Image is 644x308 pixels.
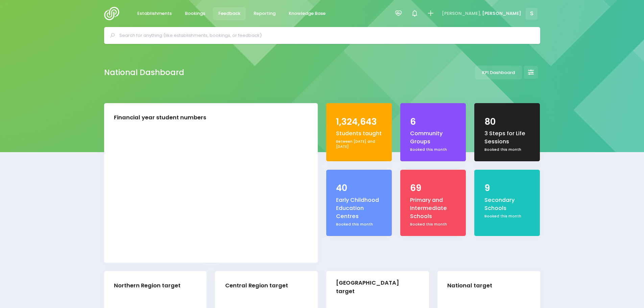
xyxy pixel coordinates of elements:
[289,10,326,17] span: Knowledge Base
[132,7,177,20] a: Establishments
[336,139,382,149] div: Between [DATE] and [DATE]
[137,10,172,17] span: Establishments
[213,7,246,20] a: Feedback
[410,222,456,227] div: Booked this month
[336,222,382,227] div: Booked this month
[185,10,205,17] span: Bookings
[180,7,211,20] a: Bookings
[104,68,184,77] h2: National Dashboard
[484,196,530,213] div: Secondary Schools
[104,7,123,20] img: Logo
[442,10,481,17] span: [PERSON_NAME],
[254,10,276,17] span: Reporting
[410,129,456,146] div: Community Groups
[526,8,538,20] span: S
[283,7,331,20] a: Knowledge Base
[484,182,530,195] div: 9
[114,282,181,290] div: Northern Region target
[482,10,521,17] span: [PERSON_NAME]
[218,10,240,17] span: Feedback
[475,66,522,79] a: KPI Dashboard
[447,282,492,290] div: National target
[484,214,530,219] div: Booked this month
[114,114,206,122] div: Financial year student numbers
[410,196,456,221] div: Primary and Intermediate Schools
[484,115,530,128] div: 80
[225,282,288,290] div: Central Region target
[336,279,413,296] div: [GEOGRAPHIC_DATA] target
[336,182,382,195] div: 40
[336,196,382,221] div: Early Childhood Education Centres
[119,30,531,41] input: Search for anything (like establishments, bookings, or feedback)
[410,182,456,195] div: 69
[410,115,456,128] div: 6
[410,147,456,152] div: Booked this month
[484,129,530,146] div: 3 Steps for Life Sessions
[336,115,382,128] div: 1,324,643
[336,129,382,138] div: Students taught
[248,7,281,20] a: Reporting
[484,147,530,152] div: Booked this month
